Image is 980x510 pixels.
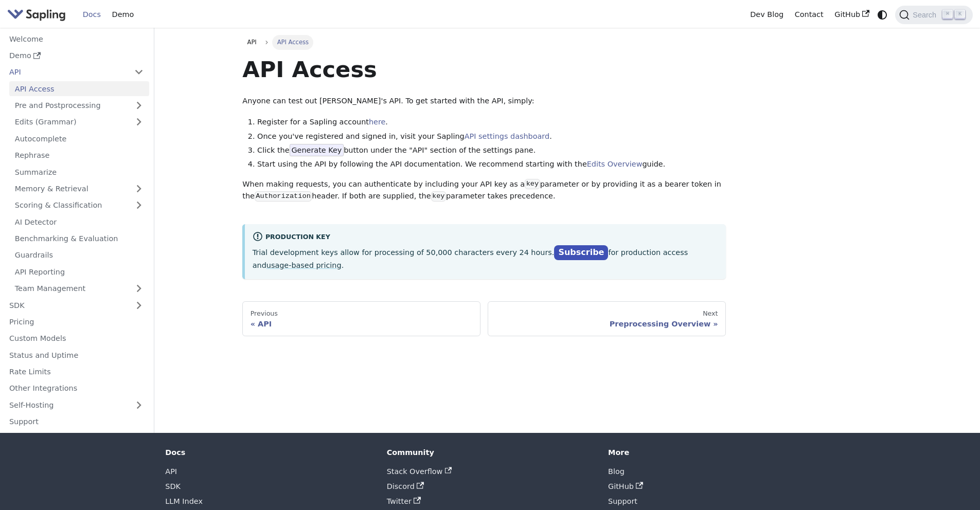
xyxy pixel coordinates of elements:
a: Pricing [4,315,149,330]
nav: Docs pages [242,301,726,336]
a: PreviousAPI [242,301,480,336]
a: NextPreprocessing Overview [488,301,726,336]
code: key [525,179,540,189]
span: Search [910,11,942,19]
a: Memory & Retrieval [9,181,149,196]
a: API Access [9,81,149,96]
button: Collapse sidebar category 'API' [129,65,149,80]
code: key [431,191,446,202]
a: Docs [77,7,106,23]
div: More [608,448,815,457]
kbd: ⌘ [942,10,953,19]
a: Rephrase [9,148,149,163]
a: Team Management [9,281,149,296]
a: API [242,35,261,49]
div: Preprocessing Overview [496,319,718,329]
a: API Reporting [9,264,149,279]
a: Self-Hosting [4,397,149,412]
a: Pre and Postprocessing [9,98,149,113]
a: Guardrails [9,248,149,263]
img: Sapling.ai [7,7,66,22]
p: Anyone can test out [PERSON_NAME]'s API. To get started with the API, simply: [242,95,726,107]
h1: API Access [242,56,726,83]
a: Custom Models [4,331,149,346]
a: Rate Limits [4,365,149,379]
a: Discord [387,482,424,490]
a: Demo [4,48,149,63]
a: Autocomplete [9,131,149,146]
a: SDK [165,482,181,490]
div: Production Key [253,231,719,244]
a: Sapling.ai [7,7,69,22]
code: Authorization [255,191,312,202]
a: LLM Index [165,497,203,505]
a: Twitter [387,497,421,505]
a: API [165,467,177,476]
li: Register for a Sapling account . [257,116,726,129]
li: Click the button under the "API" section of the settings pane. [257,144,726,157]
a: usage-based pricing [266,261,342,269]
button: Switch between dark and light mode (currently system mode) [875,7,890,22]
div: Docs [165,448,372,457]
p: When making requests, you can authenticate by including your API key as a parameter or by providi... [242,178,726,203]
button: Expand sidebar category 'SDK' [129,298,149,313]
button: Search (Command+K) [895,6,972,24]
li: Once you've registered and signed in, visit your Sapling . [257,131,726,143]
div: Next [496,309,718,318]
a: API [4,65,129,80]
a: Benchmarking & Evaluation [9,231,149,246]
a: Scoring & Classification [9,198,149,213]
span: Generate Key [290,144,344,156]
a: Welcome [4,31,149,46]
a: Demo [106,7,139,23]
span: API [247,39,257,46]
nav: Breadcrumbs [242,35,726,49]
a: Support [4,414,149,429]
a: Other Integrations [4,381,149,396]
a: GitHub [608,482,643,490]
a: Stack Overflow [387,467,452,476]
a: Support [608,497,637,505]
a: Dev Blog [744,7,789,23]
a: Edits (Grammar) [9,115,149,130]
a: Edits Overview [587,160,643,168]
a: Blog [608,467,625,476]
a: Subscribe [554,245,608,260]
a: Status and Uptime [4,348,149,362]
li: Start using the API by following the API documentation. We recommend starting with the guide. [257,158,726,171]
div: Previous [251,309,473,318]
div: API [251,319,473,329]
p: Trial development keys allow for processing of 50,000 characters every 24 hours. for production a... [253,246,719,271]
a: AI Detector [9,214,149,229]
a: API settings dashboard [465,132,549,140]
div: Community [387,448,594,457]
a: Summarize [9,165,149,179]
a: Contact [789,7,829,23]
span: API Access [272,35,313,49]
a: here [369,118,385,126]
a: GitHub [829,7,875,23]
kbd: K [955,10,965,19]
a: SDK [4,298,129,313]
